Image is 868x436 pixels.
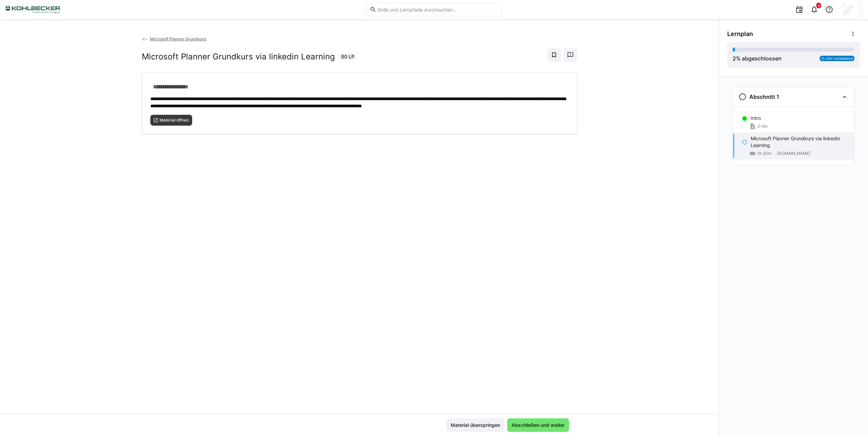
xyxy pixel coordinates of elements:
[159,117,189,123] span: Material öffnen
[757,124,768,129] span: 2 min
[777,151,810,156] span: [DOMAIN_NAME]
[142,36,206,41] a: Microsoft Planner Grundkurs
[751,115,761,122] p: Intro
[507,418,569,432] button: Abschließen und weiter
[757,151,771,156] span: 1h 20m
[733,55,736,62] span: 2
[341,53,354,60] span: 80 LP
[377,6,498,13] input: Skills und Lernpfade durchsuchen…
[818,3,820,7] span: 4
[749,93,779,100] h3: Abschnitt 1
[450,422,501,429] span: Material überspringen
[150,36,206,41] span: Microsoft Planner Grundkurs
[446,418,504,432] button: Material überspringen
[733,54,782,62] div: % abgeschlossen
[751,135,849,149] p: Microsoft Planner Grundkurs via linkedin Learning
[150,115,193,126] button: Material öffnen
[821,56,853,60] span: 1h 20m verbleibend
[142,52,335,62] h2: Microsoft Planner Grundkurs via linkedin Learning
[727,30,753,38] span: Lernplan
[511,422,566,429] span: Abschließen und weiter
